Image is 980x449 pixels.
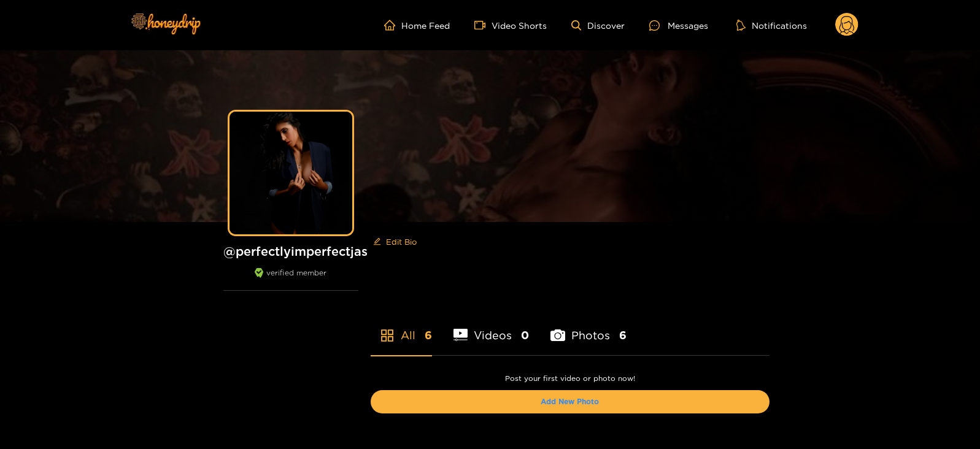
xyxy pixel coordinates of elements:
span: home [384,20,401,31]
div: verified member [223,268,358,291]
span: 0 [521,328,529,343]
button: Add New Photo [371,390,770,413]
div: Messages [649,18,708,33]
span: edit [373,237,381,247]
span: 6 [425,328,432,343]
button: Notifications [733,19,811,31]
a: Home Feed [384,20,450,31]
span: Edit Bio [386,236,417,248]
button: editEdit Bio [371,232,419,251]
a: Discover [571,20,625,31]
li: All [371,300,432,355]
li: Videos [453,300,530,355]
li: Photos [550,300,627,355]
a: Add New Photo [541,397,599,405]
span: 6 [619,328,627,343]
span: video-camera [474,20,492,31]
p: Post your first video or photo now! [371,374,770,383]
h1: @ perfectlyimperfectjas [223,244,358,259]
a: Video Shorts [474,20,547,31]
span: appstore [380,328,395,343]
